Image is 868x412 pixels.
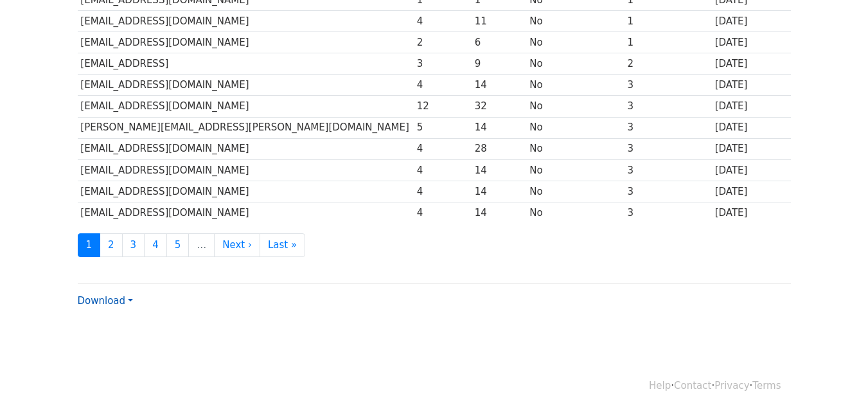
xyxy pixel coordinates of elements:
[414,32,472,53] td: 2
[624,32,712,53] td: 1
[712,181,791,202] td: [DATE]
[712,75,791,96] td: [DATE]
[714,380,749,391] a: Privacy
[712,11,791,32] td: [DATE]
[78,138,414,159] td: [EMAIL_ADDRESS][DOMAIN_NAME]
[527,202,624,223] td: No
[527,11,624,32] td: No
[414,75,472,96] td: 4
[527,138,624,159] td: No
[414,11,472,32] td: 4
[78,233,101,257] a: 1
[472,11,527,32] td: 11
[78,181,414,202] td: [EMAIL_ADDRESS][DOMAIN_NAME]
[414,53,472,75] td: 3
[166,233,190,257] a: 5
[78,32,414,53] td: [EMAIL_ADDRESS][DOMAIN_NAME]
[527,96,624,117] td: No
[527,75,624,96] td: No
[624,202,712,223] td: 3
[472,75,527,96] td: 14
[144,233,167,257] a: 4
[712,117,791,138] td: [DATE]
[472,202,527,223] td: 14
[527,159,624,181] td: No
[78,159,414,181] td: [EMAIL_ADDRESS][DOMAIN_NAME]
[100,233,123,257] a: 2
[122,233,145,257] a: 3
[624,117,712,138] td: 3
[804,350,868,412] iframe: Chat Widget
[78,75,414,96] td: [EMAIL_ADDRESS][DOMAIN_NAME]
[78,96,414,117] td: [EMAIL_ADDRESS][DOMAIN_NAME]
[712,138,791,159] td: [DATE]
[712,202,791,223] td: [DATE]
[78,11,414,32] td: [EMAIL_ADDRESS][DOMAIN_NAME]
[472,138,527,159] td: 28
[527,181,624,202] td: No
[752,380,781,391] a: Terms
[260,233,305,257] a: Last »
[414,96,472,117] td: 12
[472,159,527,181] td: 14
[472,96,527,117] td: 32
[414,138,472,159] td: 4
[78,53,414,75] td: [EMAIL_ADDRESS]
[527,32,624,53] td: No
[624,11,712,32] td: 1
[649,380,671,391] a: Help
[78,117,414,138] td: [PERSON_NAME][EMAIL_ADDRESS][PERSON_NAME][DOMAIN_NAME]
[712,53,791,75] td: [DATE]
[414,117,472,138] td: 5
[624,53,712,75] td: 2
[712,32,791,53] td: [DATE]
[472,117,527,138] td: 14
[624,181,712,202] td: 3
[472,53,527,75] td: 9
[472,181,527,202] td: 14
[624,75,712,96] td: 3
[78,202,414,223] td: [EMAIL_ADDRESS][DOMAIN_NAME]
[624,159,712,181] td: 3
[414,202,472,223] td: 4
[414,159,472,181] td: 4
[624,96,712,117] td: 3
[414,181,472,202] td: 4
[527,53,624,75] td: No
[712,96,791,117] td: [DATE]
[624,138,712,159] td: 3
[472,32,527,53] td: 6
[527,117,624,138] td: No
[78,295,133,307] a: Download
[712,159,791,181] td: [DATE]
[214,233,260,257] a: Next ›
[674,380,711,391] a: Contact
